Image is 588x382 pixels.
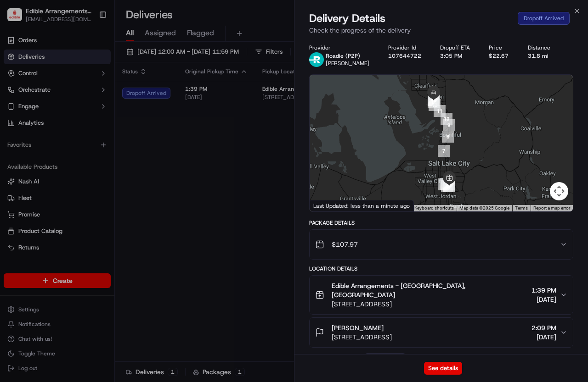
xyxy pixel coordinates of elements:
div: 12 [429,99,441,111]
button: Start new chat [156,90,167,101]
span: [STREET_ADDRESS] [332,332,392,342]
div: $22.67 [489,52,513,60]
span: 1:39 PM [531,286,556,295]
span: $107.97 [332,240,358,249]
a: Terms (opens in new tab) [515,205,528,210]
span: [PERSON_NAME] [326,60,369,67]
div: 15 [428,94,440,106]
span: [PERSON_NAME] [332,323,384,332]
div: Price [489,44,513,51]
img: roadie-logo-v2.jpg [309,52,324,67]
div: Distance [528,44,554,51]
div: 2 [440,178,452,190]
div: 6 [443,180,455,192]
span: Edible Arrangements - [GEOGRAPHIC_DATA], [GEOGRAPHIC_DATA] [332,281,528,299]
a: Powered byPylon [65,155,111,162]
div: 7 [438,145,450,157]
span: API Documentation [87,133,147,142]
div: Location Details [309,265,573,272]
span: Knowledge Base [18,133,70,142]
div: 9 [443,119,455,131]
a: Report a map error [533,205,570,210]
div: Provider Id [388,44,425,51]
button: Map camera controls [550,182,568,200]
div: Provider [309,44,373,51]
span: Map data ©2025 Google [459,205,509,210]
div: 8 [442,131,454,143]
span: Delivery Details [309,11,385,26]
button: [PERSON_NAME][STREET_ADDRESS]2:09 PM[DATE] [310,318,573,347]
span: [STREET_ADDRESS] [332,299,528,309]
button: Add Event [365,353,406,364]
div: 3:05 PM [440,52,474,60]
div: 📗 [9,134,17,141]
div: 31.8 mi [528,52,554,60]
button: $107.97 [310,230,573,259]
span: [DATE] [531,295,556,304]
input: Got a question? Start typing here... [24,59,165,69]
p: Roadie (P2P) [326,52,369,60]
div: 5 [441,180,453,192]
button: Edible Arrangements - [GEOGRAPHIC_DATA], [GEOGRAPHIC_DATA][STREET_ADDRESS]1:39 PM[DATE] [310,276,573,314]
div: Last Updated: less than a minute ago [310,200,414,211]
div: Package Details [309,219,573,227]
div: 10 [441,113,452,125]
span: [DATE] [531,332,556,342]
span: 2:09 PM [531,323,556,332]
p: Check the progress of the delivery [309,26,573,35]
a: 💻API Documentation [74,129,151,146]
button: Keyboard shortcuts [414,205,454,211]
button: 107644722 [388,52,421,60]
div: 💻 [78,134,85,141]
div: Start new chat [31,88,151,97]
img: Nash [9,9,28,28]
span: Pylon [91,155,111,162]
button: See details [424,362,462,375]
img: 1736555255976-a54dd68f-1ca7-489b-9aae-adbdc363a1c4 [9,88,26,104]
a: 📗Knowledge Base [6,129,74,146]
div: 1 [438,178,450,190]
a: Open this area in Google Maps (opens a new window) [312,199,342,211]
div: 11 [434,105,446,117]
div: We're available if you need us! [31,97,116,104]
img: Google [312,199,342,211]
p: Welcome 👋 [9,37,167,51]
div: Dropoff ETA [440,44,474,51]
